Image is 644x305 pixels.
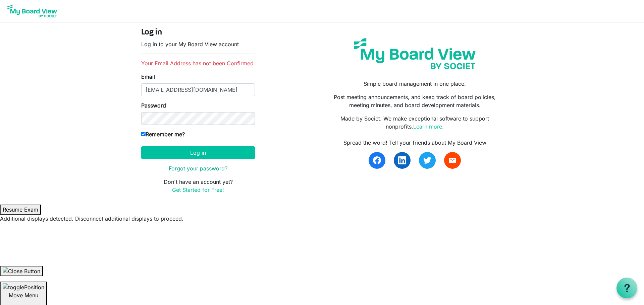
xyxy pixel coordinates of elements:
h4: Log in [141,28,255,37]
p: Made by Societ. We make exceptional software to support nonprofits. [327,115,503,131]
label: Email [141,73,155,81]
input: Remember me? [141,132,146,136]
img: Close Button [3,267,40,275]
img: My Board View Logo [5,3,59,19]
img: facebook.svg [373,156,381,164]
p: Log in to your My Board View account [141,40,255,48]
p: Post meeting announcements, and keep track of board policies, meeting minutes, and board developm... [327,93,503,109]
a: Learn more. [413,123,444,130]
p: Move Menu [3,291,44,299]
button: Log in [141,146,255,159]
img: my-board-view-societ.svg [349,33,481,74]
a: Forgot your password? [169,165,227,172]
img: togglePosition [3,283,44,291]
img: linkedin.svg [398,156,406,164]
p: Don't have an account yet? [141,178,255,194]
label: Password [141,101,166,109]
p: Simple board management in one place. [327,80,503,88]
a: email [444,152,461,169]
img: twitter.svg [423,156,431,164]
a: Get Started for Free! [172,186,224,193]
span: email [448,156,457,164]
label: Remember me? [141,130,185,138]
div: Spread the word! Tell your friends about My Board View [327,139,503,147]
li: Your Email Address has not been Confirmed [141,59,255,67]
